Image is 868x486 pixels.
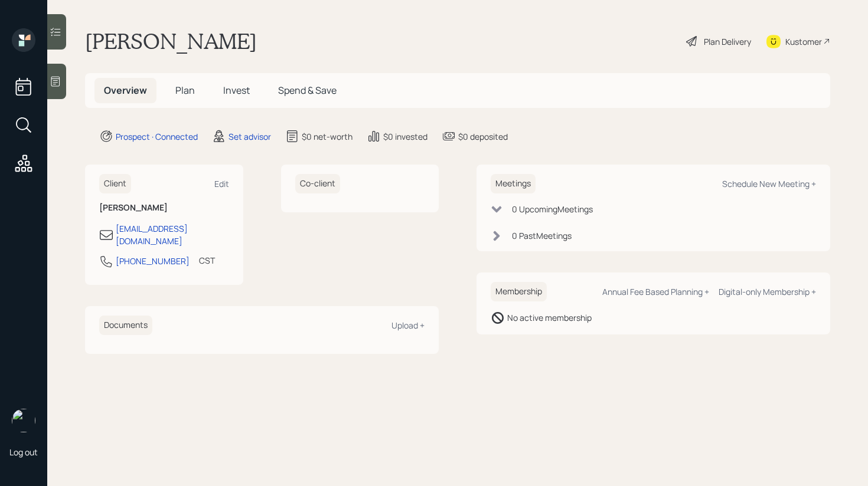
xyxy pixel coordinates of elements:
[295,174,340,193] h6: Co-client
[391,320,425,331] div: Upload +
[383,130,428,143] div: $0 invested
[223,84,250,97] span: Invest
[99,316,152,335] h6: Documents
[785,35,822,48] div: Kustomer
[458,130,508,143] div: $0 deposited
[104,84,147,97] span: Overview
[719,286,816,297] div: Digital-only Membership +
[722,178,816,189] div: Schedule New Meeting +
[512,229,572,242] div: 0 Past Meeting s
[12,409,35,432] img: retirable_logo.png
[116,130,198,143] div: Prospect · Connected
[507,311,592,324] div: No active membership
[199,254,215,267] div: CST
[99,174,131,193] h6: Client
[302,130,353,143] div: $0 net-worth
[116,255,190,267] div: [PHONE_NUMBER]
[491,174,536,193] h6: Meetings
[229,130,271,143] div: Set advisor
[116,222,229,247] div: [EMAIL_ADDRESS][DOMAIN_NAME]
[99,203,229,213] h6: [PERSON_NAME]
[9,446,38,458] div: Log out
[85,28,257,54] h1: [PERSON_NAME]
[491,282,547,301] h6: Membership
[704,35,751,48] div: Plan Delivery
[602,286,709,297] div: Annual Fee Based Planning +
[214,178,229,189] div: Edit
[278,84,337,97] span: Spend & Save
[512,203,593,215] div: 0 Upcoming Meeting s
[175,84,195,97] span: Plan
